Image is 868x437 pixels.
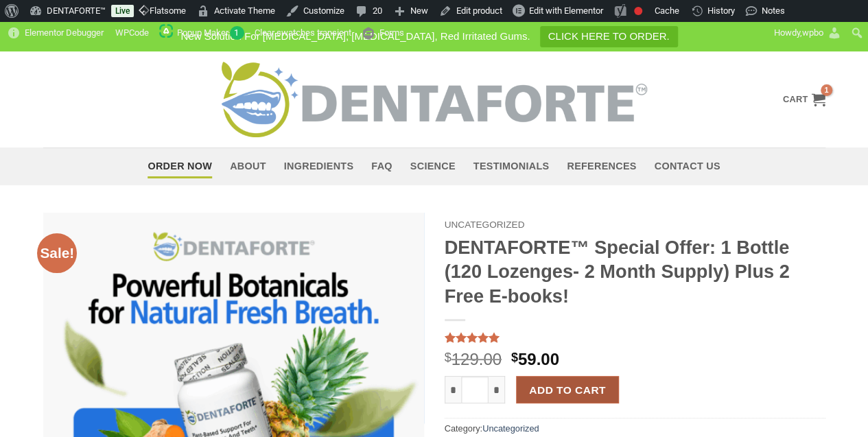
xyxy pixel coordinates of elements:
[634,7,642,15] div: Focus keyphrase not set
[654,154,720,178] a: Contact Us
[529,5,603,16] span: Edit with Elementor
[445,332,500,349] span: Rated out of 5 based on customer ratings
[445,332,451,349] span: 5
[250,22,357,44] a: Clear swatches transient
[154,22,250,44] a: Popup Maker
[482,423,539,434] a: Uncategorized
[445,220,525,230] a: Uncategorized
[769,22,847,44] a: Howdy,
[284,154,354,178] a: Ingredients
[371,154,392,178] a: FAQ
[511,351,518,364] span: $
[148,154,212,178] a: Order Now
[379,22,404,44] span: Forms
[445,332,500,343] div: Rated 5 out of 5
[489,376,505,403] input: Increase quantity of DENTAFORTE™ Special Offer: 1 Bottle (120 Lozenges- 2 Month Supply) Plus 2 Fr...
[516,376,620,403] button: Add to cart
[473,154,550,178] a: Testimonials
[802,27,823,38] span: wpbo
[445,376,461,403] input: Reduce quantity of DENTAFORTE™ Special Offer: 1 Bottle (120 Lozenges- 2 Month Supply) Plus 2 Free...
[540,26,678,47] a: CLICK HERE TO ORDER.
[445,235,825,308] h1: DENTAFORTE™ Special Offer: 1 Bottle (120 Lozenges- 2 Month Supply) Plus 2 Free E-books!
[230,154,266,178] a: About
[445,332,825,343] a: Rated 5 out of 5
[410,154,456,178] a: Science
[445,351,451,364] span: $
[230,26,244,40] span: 1
[222,62,647,137] img: DENTAFORTE™
[111,5,134,17] a: Live
[511,350,559,368] bdi: 59.00
[445,350,502,368] bdi: 129.00
[110,22,154,44] a: WPCode
[567,154,636,178] a: References
[445,220,825,231] nav: Breadcrumb
[783,84,825,115] a: View cart
[783,94,808,105] span: Cart
[461,376,489,403] input: Product quantity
